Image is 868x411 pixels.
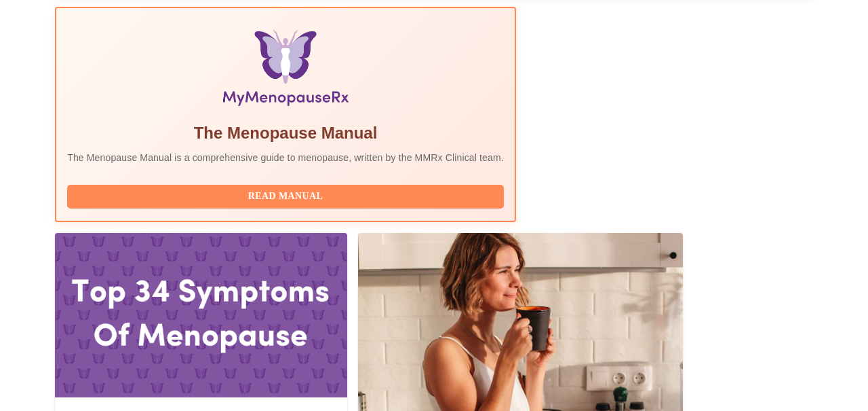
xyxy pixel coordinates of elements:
[67,151,504,164] p: The Menopause Manual is a comprehensive guide to menopause, written by the MMRx Clinical team.
[67,122,504,144] h5: The Menopause Manual
[136,30,434,111] img: Menopause Manual
[67,190,507,201] a: Read Manual
[81,188,490,205] span: Read Manual
[67,185,504,209] button: Read Manual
